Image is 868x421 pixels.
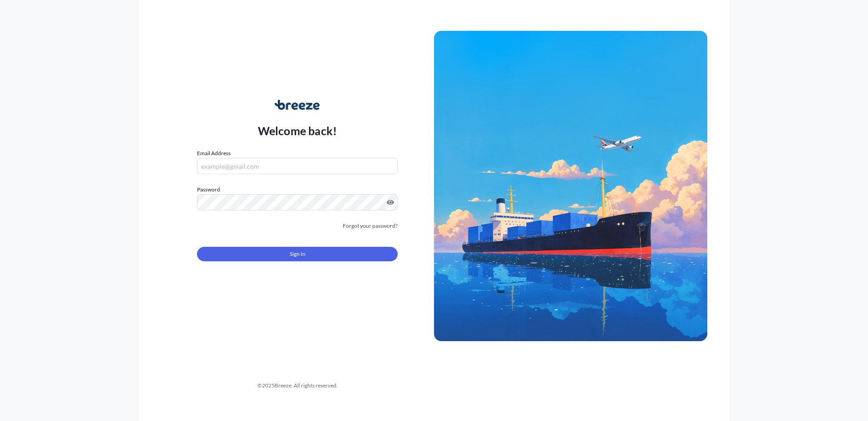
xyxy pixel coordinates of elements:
[387,199,394,206] button: Show password
[161,381,434,390] div: © 2025 Breeze. All rights reserved.
[197,247,398,261] button: Sign In
[290,250,306,259] span: Sign In
[197,149,231,158] label: Email Address
[434,31,707,341] img: Ship illustration
[343,221,398,230] a: Forgot your password?
[197,185,398,194] label: Password
[258,123,337,138] p: Welcome back!
[197,158,398,174] input: example@gmail.com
